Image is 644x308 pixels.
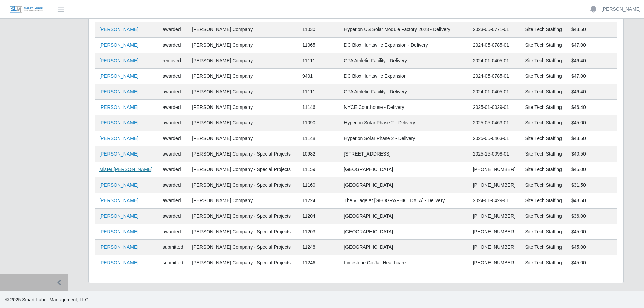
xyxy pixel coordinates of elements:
[602,6,641,13] a: [PERSON_NAME]
[469,69,521,84] td: 2024-05-0785-01
[567,115,617,131] td: $45.00
[340,38,469,53] td: DC Blox Huntsville Expansion - Delivery
[298,255,340,271] td: 11246
[567,255,617,271] td: $45.00
[159,255,188,271] td: submitted
[469,162,521,177] td: [PHONE_NUMBER]
[521,53,567,69] td: Site Tech Staffing
[159,69,188,84] td: awarded
[159,240,188,255] td: submitted
[188,131,298,146] td: [PERSON_NAME] Company
[188,162,298,177] td: [PERSON_NAME] Company - Special Projects
[159,84,188,100] td: awarded
[298,115,340,131] td: 11090
[188,84,298,100] td: [PERSON_NAME] Company
[99,89,138,94] a: [PERSON_NAME]
[99,229,138,234] a: [PERSON_NAME]
[99,73,138,79] a: [PERSON_NAME]
[188,22,298,38] td: [PERSON_NAME] Company
[340,240,469,255] td: [GEOGRAPHIC_DATA]
[159,38,188,53] td: awarded
[99,136,138,141] a: [PERSON_NAME]
[521,224,567,240] td: Site Tech Staffing
[469,115,521,131] td: 2025-05-0463-01
[567,69,617,84] td: $47.00
[298,38,340,53] td: 11065
[567,162,617,177] td: $45.00
[99,182,138,188] a: [PERSON_NAME]
[469,193,521,209] td: 2024-01-0429-01
[469,131,521,146] td: 2025-05-0463-01
[567,240,617,255] td: $45.00
[469,84,521,100] td: 2024-01-0405-01
[521,100,567,115] td: Site Tech Staffing
[567,131,617,146] td: $43.50
[188,240,298,255] td: [PERSON_NAME] Company - Special Projects
[521,69,567,84] td: Site Tech Staffing
[521,22,567,38] td: Site Tech Staffing
[159,177,188,193] td: awarded
[188,193,298,209] td: [PERSON_NAME] Company
[188,255,298,271] td: [PERSON_NAME] Company - Special Projects
[340,131,469,146] td: Hyperion Solar Phase 2 - Delivery
[469,177,521,193] td: [PHONE_NUMBER]
[159,224,188,240] td: awarded
[340,255,469,271] td: Limestone Co Jail Healthcare
[99,198,138,203] a: [PERSON_NAME]
[188,177,298,193] td: [PERSON_NAME] Company - Special Projects
[298,240,340,255] td: 11248
[469,240,521,255] td: [PHONE_NUMBER]
[159,100,188,115] td: awarded
[469,22,521,38] td: 2023-05-0771-01
[340,69,469,84] td: DC Blox Huntsville Expansion
[298,84,340,100] td: 11111
[521,177,567,193] td: Site Tech Staffing
[469,255,521,271] td: [PHONE_NUMBER]
[469,224,521,240] td: [PHONE_NUMBER]
[298,146,340,162] td: 10982
[5,297,88,302] span: © 2025 Smart Labor Management, LLC
[521,240,567,255] td: Site Tech Staffing
[340,224,469,240] td: [GEOGRAPHIC_DATA]
[99,244,138,250] a: [PERSON_NAME]
[469,209,521,224] td: [PHONE_NUMBER]
[159,146,188,162] td: awarded
[99,27,138,32] a: [PERSON_NAME]
[567,100,617,115] td: $46.40
[521,209,567,224] td: Site Tech Staffing
[521,193,567,209] td: Site Tech Staffing
[567,22,617,38] td: $43.50
[340,146,469,162] td: [STREET_ADDRESS]
[298,193,340,209] td: 11224
[340,53,469,69] td: CPA Athletic Facility - Delivery
[159,209,188,224] td: awarded
[340,209,469,224] td: [GEOGRAPHIC_DATA]
[469,53,521,69] td: 2024-01-0405-01
[188,115,298,131] td: [PERSON_NAME] Company
[340,162,469,177] td: [GEOGRAPHIC_DATA]
[340,193,469,209] td: The Village at [GEOGRAPHIC_DATA] - Delivery
[567,193,617,209] td: $43.50
[567,209,617,224] td: $36.00
[521,162,567,177] td: Site Tech Staffing
[298,100,340,115] td: 11146
[521,38,567,53] td: Site Tech Staffing
[159,22,188,38] td: awarded
[567,84,617,100] td: $46.40
[469,146,521,162] td: 2025-15-0098-01
[567,38,617,53] td: $47.00
[99,58,138,63] a: [PERSON_NAME]
[567,146,617,162] td: $40.50
[99,167,152,172] a: Mister [PERSON_NAME]
[298,162,340,177] td: 11159
[159,131,188,146] td: awarded
[9,6,43,13] img: SLM Logo
[188,53,298,69] td: [PERSON_NAME] Company
[469,38,521,53] td: 2024-05-0785-01
[99,260,138,265] a: [PERSON_NAME]
[340,100,469,115] td: NYCE Courthouse - Delivery
[567,224,617,240] td: $45.00
[188,146,298,162] td: [PERSON_NAME] Company - Special Projects
[99,120,138,125] a: [PERSON_NAME]
[521,255,567,271] td: Site Tech Staffing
